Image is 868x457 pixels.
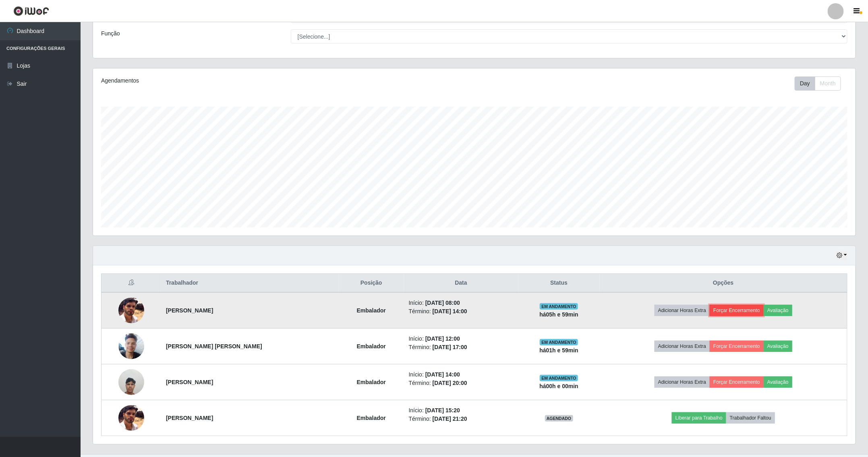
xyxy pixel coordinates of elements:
img: 1745015698766.jpeg [118,329,144,363]
strong: [PERSON_NAME] [166,415,213,421]
th: Data [404,274,518,293]
time: [DATE] 12:00 [425,335,460,342]
button: Forçar Encerramento [710,341,764,352]
button: Day [795,77,815,91]
li: Início: [409,335,514,343]
time: [DATE] 14:00 [425,371,460,378]
button: Avaliação [764,341,792,352]
time: [DATE] 17:00 [433,344,467,350]
time: [DATE] 21:20 [433,416,467,422]
th: Posição [339,274,404,293]
span: EM ANDAMENTO [540,375,578,381]
div: Agendamentos [101,77,405,85]
time: [DATE] 15:20 [425,407,460,414]
button: Trabalhador Faltou [726,412,775,424]
strong: [PERSON_NAME] [166,379,213,385]
li: Início: [409,299,514,307]
span: EM ANDAMENTO [540,303,578,310]
label: Função [101,29,120,38]
strong: Embalador [357,415,386,421]
li: Término: [409,307,514,316]
div: First group [795,77,841,91]
strong: [PERSON_NAME] [PERSON_NAME] [166,343,262,349]
li: Início: [409,370,514,379]
strong: Embalador [357,379,386,385]
li: Início: [409,406,514,415]
button: Avaliação [764,376,792,388]
img: 1734717801679.jpeg [118,405,144,431]
strong: Embalador [357,343,386,349]
time: [DATE] 20:00 [433,380,467,386]
button: Forçar Encerramento [710,376,764,388]
th: Status [518,274,600,293]
button: Avaliação [764,305,792,316]
th: Opções [600,274,847,293]
img: 1734717801679.jpeg [118,298,144,323]
span: EM ANDAMENTO [540,339,578,345]
strong: há 01 h e 59 min [539,347,578,354]
button: Adicionar Horas Extra [655,341,710,352]
strong: há 05 h e 59 min [539,311,578,318]
button: Liberar para Trabalho [672,412,726,424]
li: Término: [409,343,514,352]
li: Término: [409,415,514,423]
span: AGENDADO [545,415,573,422]
th: Trabalhador [161,274,339,293]
strong: há 00 h e 00 min [539,383,578,389]
strong: [PERSON_NAME] [166,307,213,314]
button: Forçar Encerramento [710,305,764,316]
time: [DATE] 08:00 [425,300,460,306]
button: Adicionar Horas Extra [655,305,710,316]
img: 1753651273548.jpeg [118,365,144,399]
strong: Embalador [357,307,386,314]
div: Toolbar with button groups [795,77,847,91]
time: [DATE] 14:00 [433,308,467,314]
img: CoreUI Logo [13,6,49,16]
button: Month [815,77,841,91]
li: Término: [409,379,514,387]
button: Adicionar Horas Extra [655,376,710,388]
